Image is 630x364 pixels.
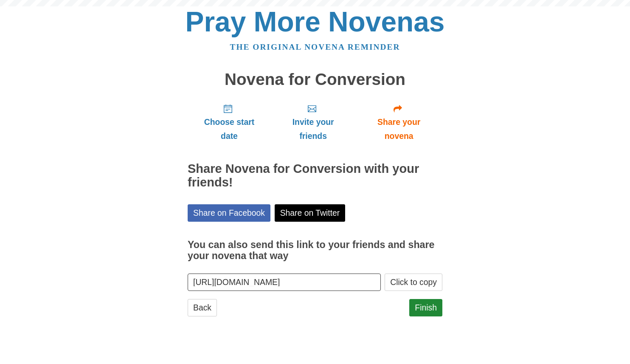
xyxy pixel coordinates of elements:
[275,204,346,222] a: Share on Twitter
[188,240,442,261] h3: You can also send this link to your friends and share your novena that way
[230,42,400,51] a: The original novena reminder
[409,299,442,316] a: Finish
[186,6,445,37] a: Pray More Novenas
[279,115,347,143] span: Invite your friends
[364,115,434,143] span: Share your novena
[188,71,442,89] h1: Novena for Conversion
[188,97,271,147] a: Choose start date
[188,299,217,316] a: Back
[385,274,442,291] button: Click to copy
[271,97,355,147] a: Invite your friends
[355,97,442,147] a: Share your novena
[188,204,270,222] a: Share on Facebook
[196,115,262,143] span: Choose start date
[188,162,442,189] h2: Share Novena for Conversion with your friends!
